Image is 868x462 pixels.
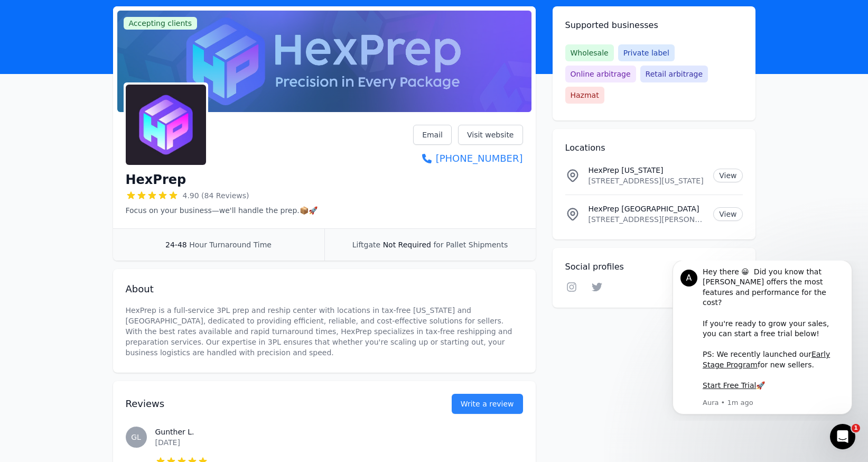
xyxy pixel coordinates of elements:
a: Visit website [458,125,523,145]
p: HexPrep [GEOGRAPHIC_DATA] [589,204,705,214]
span: Online arbitrage [565,66,636,82]
span: Hazmat [565,87,604,104]
p: Focus on your business—we'll handle the prep.📦🚀 [126,205,318,216]
h2: Supported businesses [565,19,743,32]
h2: Locations [565,142,743,154]
span: GL [131,433,141,441]
p: [STREET_ADDRESS][PERSON_NAME][US_STATE] [589,214,705,225]
a: Email [413,125,452,145]
span: Liftgate [352,241,380,249]
span: 4.90 (84 Reviews) [183,190,249,201]
span: 24-48 [165,241,187,249]
a: Write a review [452,394,523,414]
p: HexPrep [US_STATE] [589,165,705,175]
span: Accepting clients [124,17,198,30]
h1: HexPrep [126,171,186,188]
p: HexPrep is a full-service 3PL prep and reship center with locations in tax-free [US_STATE] and [G... [126,305,523,358]
span: for Pallet Shipments [433,241,508,249]
b: 🚀 [99,121,108,129]
div: Hey there 😀 Did you know that [PERSON_NAME] offers the most features and performance for the cost... [46,6,188,131]
div: Message content [46,6,188,136]
span: Retail arbitrage [640,66,708,82]
span: Wholesale [565,44,614,61]
span: 1 [852,424,860,432]
span: Not Required [383,241,431,249]
span: Hour Turnaround Time [189,241,272,249]
p: Message from Aura, sent 1m ago [46,137,188,147]
img: HexPrep [126,85,206,165]
h2: Social profiles [565,261,743,273]
h2: Reviews [126,396,418,411]
a: Start Free Trial [46,121,99,129]
a: View [713,169,742,182]
time: [DATE] [155,438,180,447]
div: Profile image for Aura [24,9,41,26]
a: View [713,207,742,221]
iframe: Intercom live chat [830,424,855,449]
h3: Gunther L. [155,427,523,437]
h2: About [126,282,523,297]
iframe: Intercom notifications message [657,261,868,421]
a: [PHONE_NUMBER] [413,151,522,166]
p: [STREET_ADDRESS][US_STATE] [589,175,705,186]
span: Private label [618,44,675,61]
